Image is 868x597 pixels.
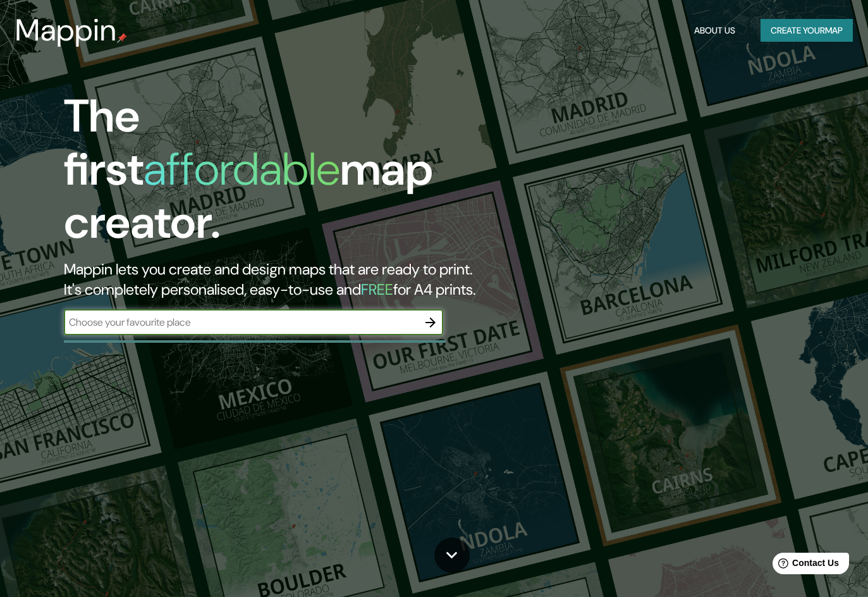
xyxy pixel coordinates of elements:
[64,259,498,300] h2: Mappin lets you create and design maps that are ready to print. It's completely personalised, eas...
[15,13,117,48] h3: Mappin
[64,315,418,329] input: Choose your favourite place
[755,548,854,583] iframe: Help widget launcher
[361,280,393,299] h5: FREE
[117,33,127,43] img: mappin-pin
[761,19,853,42] button: Create yourmap
[689,19,740,42] button: About Us
[144,140,340,199] h1: affordable
[64,90,498,259] h1: The first map creator.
